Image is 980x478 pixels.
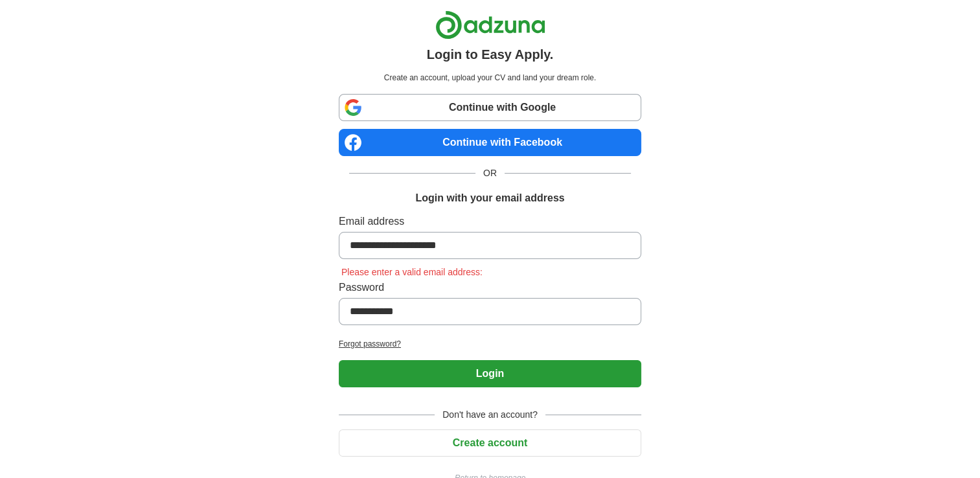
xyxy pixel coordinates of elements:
[435,408,545,422] span: Don't have an account?
[339,437,641,448] a: Create account
[339,214,641,229] label: Email address
[339,338,641,350] a: Forgot password?
[339,360,641,387] button: Login
[339,429,641,457] button: Create account
[341,72,639,84] p: Create an account, upload your CV and land your dream role.
[427,45,554,64] h1: Login to Easy Apply.
[475,166,505,180] span: OR
[339,94,641,121] a: Continue with Google
[435,10,545,40] img: Adzuna logo
[339,267,485,277] span: Please enter a valid email address:
[339,280,641,295] label: Password
[415,190,564,206] h1: Login with your email address
[339,129,641,156] a: Continue with Facebook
